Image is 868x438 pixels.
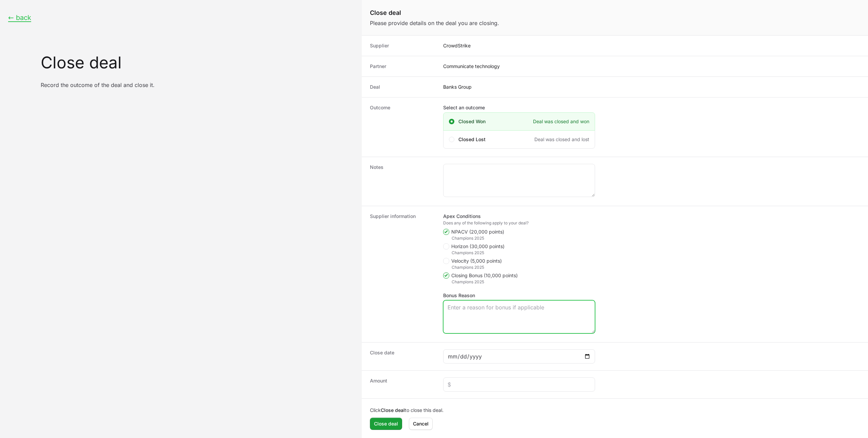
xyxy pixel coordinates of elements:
[451,258,502,264] span: Velocity (5,000 points)
[452,236,595,241] div: Champions 2025
[370,42,435,49] dt: Supplier
[370,349,435,364] dt: Close date
[443,42,860,49] dd: CrowdStrike
[443,104,595,111] label: Select an outcome
[443,292,595,299] label: Bonus Reason
[452,250,595,256] div: Champions 2025
[443,63,860,70] dd: Communicate technology
[448,380,591,389] input: $
[41,82,344,88] p: Record the outcome of the deal and close it.
[534,136,589,143] span: Deal was closed and lost
[452,279,595,285] div: Champions 2025
[370,377,435,392] dt: Amount
[451,243,505,250] span: Horizon (30,000 points)
[409,418,433,430] button: Cancel
[451,228,504,235] span: NPACV (20,000 points)
[370,164,435,199] dt: Notes
[452,265,595,270] div: Champions 2025
[370,104,435,150] dt: Outcome
[443,84,860,90] dd: Banks Group
[443,220,595,226] div: Does any of the following apply to your deal?
[443,213,481,220] legend: Apex Conditions
[370,407,860,414] p: Click to close this deal.
[458,118,486,125] span: Closed Won
[362,36,868,399] dl: Close deal form
[374,420,398,428] span: Close deal
[370,19,860,27] p: Please provide details on the deal you are closing.
[370,213,435,335] dt: Supplier information
[413,420,429,428] span: Cancel
[41,54,354,71] h1: Close deal
[8,14,31,22] button: ← back
[370,8,860,18] h1: Close deal
[451,272,518,279] span: Closing Bonus (10,000 points)
[458,136,486,143] span: Closed Lost
[533,118,589,125] span: Deal was closed and won
[370,63,435,70] dt: Partner
[370,84,435,90] dt: Deal
[381,407,405,413] b: Close deal
[370,418,402,430] button: Close deal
